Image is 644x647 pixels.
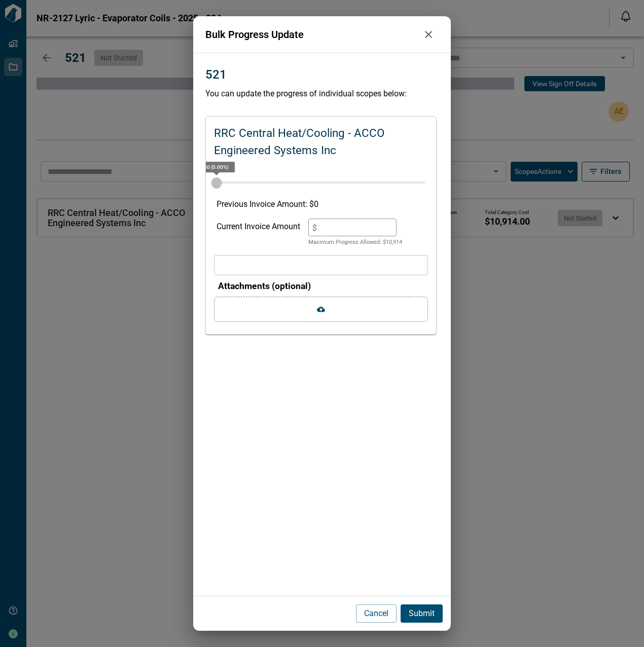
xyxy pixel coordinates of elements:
button: Submit [401,604,443,623]
p: 521 [205,65,227,84]
p: Maximum Progress Allowed: $ 10,914 [308,238,402,247]
p: Submit [409,607,435,620]
p: You can update the progress of individual scopes below: [205,88,439,100]
span: $ [312,223,317,232]
p: Cancel [364,607,388,620]
p: Attachments (optional) [218,279,428,293]
button: Cancel [356,604,397,623]
p: RRC Central Heat/Cooling - ACCO Engineered Systems Inc [214,125,428,159]
div: Current Invoice Amount [217,219,300,247]
p: Previous Invoice Amount: $ 0 [217,198,425,210]
p: Bulk Progress Update [205,27,418,42]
